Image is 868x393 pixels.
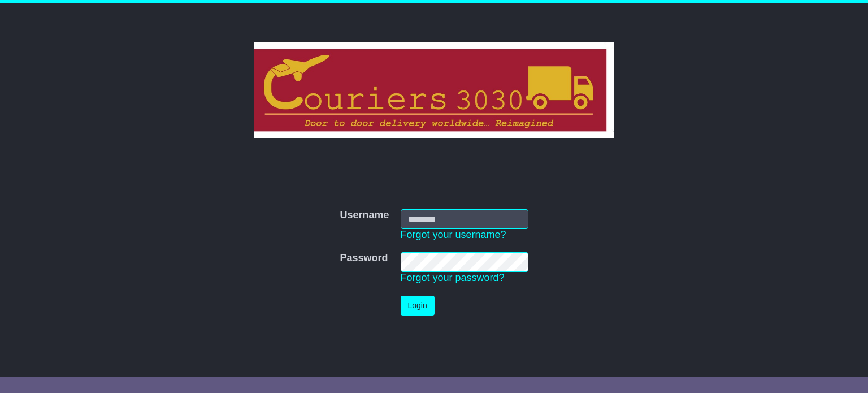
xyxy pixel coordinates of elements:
[401,272,505,283] a: Forgot your password?
[401,296,435,316] button: Login
[340,252,388,265] label: Password
[401,229,506,240] a: Forgot your username?
[340,209,389,222] label: Username
[254,42,615,138] img: Couriers 3030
